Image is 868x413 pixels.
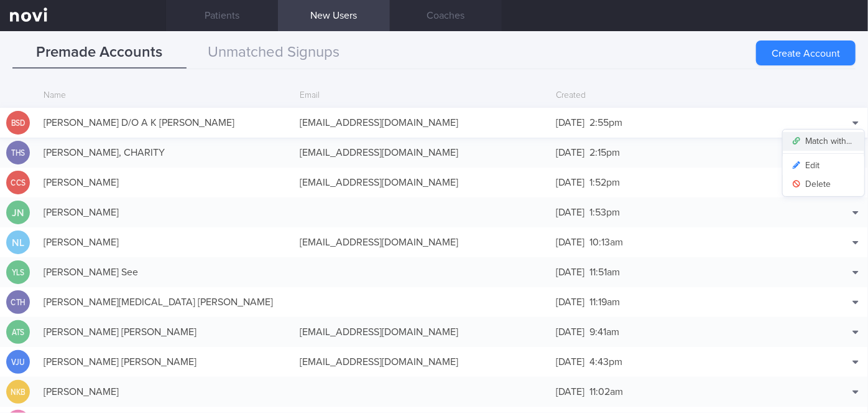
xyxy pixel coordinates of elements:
[589,237,623,247] span: 10:13am
[293,110,550,135] div: [EMAIL_ADDRESS][DOMAIN_NAME]
[556,267,584,277] span: [DATE]
[37,170,293,195] div: [PERSON_NAME]
[293,320,550,344] div: [EMAIL_ADDRESS][DOMAIN_NAME]
[589,327,619,337] span: 9:41am
[8,171,28,195] div: CCS
[37,290,293,315] div: [PERSON_NAME][MEDICAL_DATA] [PERSON_NAME]
[589,148,620,158] span: 2:15pm
[589,387,623,397] span: 11:02am
[783,132,864,151] button: Match with...
[293,230,550,255] div: [EMAIL_ADDRESS][DOMAIN_NAME]
[187,37,361,69] button: Unmatched Signups
[37,140,293,165] div: [PERSON_NAME], CHARITY
[556,297,584,307] span: [DATE]
[556,387,584,397] span: [DATE]
[556,148,584,158] span: [DATE]
[37,379,293,404] div: [PERSON_NAME]
[6,230,30,255] div: NL
[589,267,620,277] span: 11:51am
[556,357,584,367] span: [DATE]
[589,357,622,367] span: 4:43pm
[589,118,622,128] span: 2:55pm
[550,84,806,108] div: Created
[37,230,293,255] div: [PERSON_NAME]
[293,84,550,108] div: Email
[8,380,28,404] div: NKB
[37,200,293,225] div: [PERSON_NAME]
[556,237,584,247] span: [DATE]
[293,349,550,374] div: [EMAIL_ADDRESS][DOMAIN_NAME]
[589,207,620,217] span: 1:53pm
[589,297,620,307] span: 11:19am
[37,110,293,135] div: [PERSON_NAME] D/O A K [PERSON_NAME]
[556,118,584,128] span: [DATE]
[8,141,28,165] div: THS
[37,320,293,344] div: [PERSON_NAME] [PERSON_NAME]
[556,327,584,337] span: [DATE]
[783,175,864,194] button: Delete
[293,170,550,195] div: [EMAIL_ADDRESS][DOMAIN_NAME]
[556,207,584,217] span: [DATE]
[8,260,28,285] div: YLS
[589,178,620,188] span: 1:52pm
[37,84,293,108] div: Name
[37,349,293,374] div: [PERSON_NAME] [PERSON_NAME]
[783,156,864,175] button: Edit
[8,320,28,344] div: ATS
[556,178,584,188] span: [DATE]
[293,140,550,165] div: [EMAIL_ADDRESS][DOMAIN_NAME]
[756,40,856,65] button: Create Account
[12,37,187,69] button: Premade Accounts
[37,260,293,285] div: [PERSON_NAME] See
[8,350,28,374] div: VJU
[8,111,28,135] div: BSD
[8,290,28,315] div: CTH
[6,201,30,225] div: JN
